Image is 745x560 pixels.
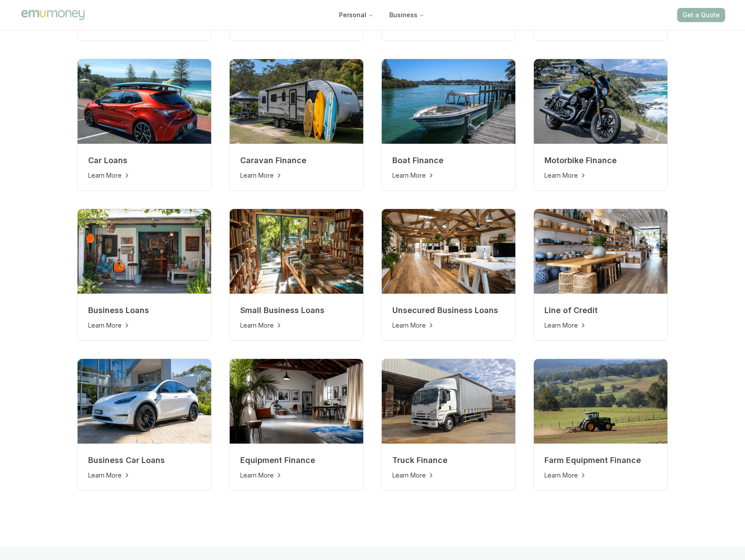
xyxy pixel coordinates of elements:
img: Apply for a car loan [78,59,211,144]
img: Apply for a small business loan [230,209,363,294]
img: Apply for a motorbike finance [534,59,667,144]
img: Apply for a farm equipment finance [534,359,667,444]
h4: Boat Finance [392,154,505,167]
img: Apply for a business loan [78,209,211,294]
h4: Car Loans [88,154,201,167]
h4: Farm Equipment Finance [544,454,657,467]
h4: Business Car Loans [88,454,201,467]
h4: Line of Credit [544,304,657,317]
h4: Unsecured Business Loans [392,304,505,317]
img: Apply for an unsecured business loan [382,209,515,294]
div: Learn More [392,321,505,330]
img: Apply for a equipment finance [230,359,363,444]
img: Emu Money [20,8,86,21]
h4: Equipment Finance [240,454,353,467]
button: Get a Quote [677,8,725,22]
div: Learn More [392,471,505,480]
div: Learn More [240,171,353,180]
img: Apply for a line of credit [534,209,667,294]
img: Apply for a truck finance [382,359,515,444]
div: Learn More [544,171,657,180]
div: Learn More [544,321,657,330]
img: Apply for a business car loan [78,359,211,444]
h4: Motorbike Finance [544,154,657,167]
div: Learn More [88,321,201,330]
div: Learn More [88,171,201,180]
h4: Business Loans [88,304,201,317]
div: Learn More [544,471,657,480]
h4: Caravan Finance [240,154,353,167]
div: Learn More [392,171,505,180]
div: Learn More [88,471,201,480]
button: Business [382,7,432,23]
button: Personal [332,7,380,23]
div: Learn More [240,321,353,330]
h4: Small Business Loans [240,304,353,317]
h4: Truck Finance [392,454,505,467]
img: Apply for a boat finance [382,59,515,144]
div: Learn More [240,471,353,480]
img: Apply for a caravan finance [230,59,363,144]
